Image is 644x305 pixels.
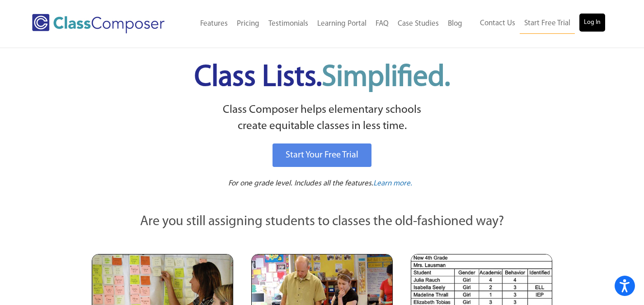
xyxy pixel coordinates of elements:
[520,14,575,34] a: Start Free Trial
[371,14,393,34] a: FAQ
[32,14,165,33] img: Class Composer
[92,212,553,232] p: Are you still assigning students to classes the old-fashioned way?
[373,180,412,187] span: Learn more.
[467,14,605,34] nav: Header Menu
[264,14,313,34] a: Testimonials
[273,143,371,167] a: Start Your Free Trial
[194,63,450,92] span: Class Lists.
[184,14,467,34] nav: Header Menu
[393,14,443,34] a: Case Studies
[579,14,605,32] a: Log In
[196,14,232,34] a: Features
[228,180,373,187] span: For one grade level. Includes all the features.
[90,102,554,135] p: Class Composer helps elementary schools create equitable classes in less time.
[373,178,412,189] a: Learn more.
[322,63,450,92] span: Simplified.
[286,151,358,160] span: Start Your Free Trial
[232,14,264,34] a: Pricing
[313,14,371,34] a: Learning Portal
[475,14,520,33] a: Contact Us
[443,14,467,34] a: Blog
